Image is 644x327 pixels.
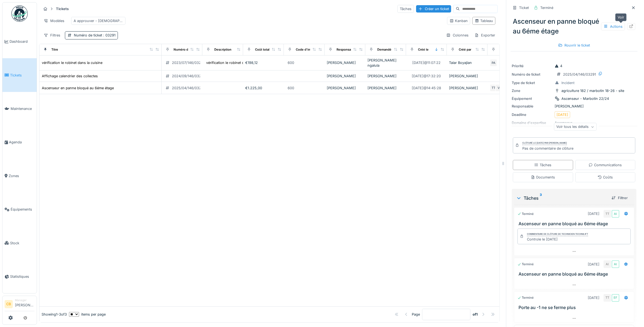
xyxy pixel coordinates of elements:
div: V. [495,84,503,92]
a: CB Manager[PERSON_NAME] [5,298,34,311]
a: Équipements [2,193,37,226]
div: Code d'imputation [296,47,323,52]
span: Maintenance [11,106,34,111]
strong: Tickets [54,6,71,11]
div: 2024/09/146/03291 [172,73,205,79]
span: Statistiques [10,274,34,279]
sup: 3 [540,195,542,201]
div: [PERSON_NAME] [449,85,485,91]
div: Affichage calendrier des collectes [42,73,98,79]
div: Voir tous les détails [554,123,596,131]
div: Controle le [DATE] [527,237,588,242]
div: Pas de commentaire de clôture [522,146,573,151]
div: Terminé [517,212,534,216]
div: Tâches [397,5,414,13]
div: Kanban [450,18,468,23]
a: Agenda [2,125,37,159]
h3: Porte au -1 ne se ferme plus [519,305,632,310]
div: PA [490,59,497,67]
div: [PERSON_NAME] ngalula [367,58,404,68]
div: EF [612,294,619,302]
span: Équipements [11,207,34,212]
a: Dashboard [2,25,37,58]
a: Tickets [2,58,37,92]
a: Stock [2,226,37,260]
div: [DATE] @ 14:45:28 [412,85,441,91]
div: 600 [288,85,294,91]
div: agriculture 182 / marbotin 18-26 - site [561,88,624,93]
div: Terminé [517,262,534,267]
div: Responsable [512,104,552,109]
a: Maintenance [2,92,37,125]
div: Demandé par [377,47,397,52]
div: vérification le robinet dans la cuisine [42,60,102,65]
div: [PERSON_NAME] [327,73,363,79]
div: Créé le [418,47,429,52]
div: Page [412,312,420,317]
div: Manager [15,298,34,302]
div: [PERSON_NAME] [367,85,404,91]
h3: Ascenseur en panne bloqué au 6éme étage [519,272,632,277]
div: [DATE] @ 11:07:22 [412,60,441,65]
span: Zones [9,173,34,178]
div: Colonnes [444,31,471,39]
div: Ascenseur - Marbotin 22/24 [561,96,609,101]
h3: Ascenseur en panne bloqué au 6éme étage [519,221,632,226]
div: €198,12 [245,60,282,65]
div: Talar Boyajian [449,60,485,65]
div: TT [604,294,611,302]
div: [DATE] @ 17:32:20 [412,73,441,79]
div: Ascenseur en panne bloqué au 6éme étage [42,85,114,91]
strong: of 1 [473,312,478,317]
div: [PERSON_NAME] [327,60,363,65]
div: TT [604,210,611,218]
span: Dashboard [10,39,34,44]
span: : 03291 [102,33,115,37]
div: Incident [561,80,574,85]
div: 4 [555,63,562,69]
div: Documents [531,175,555,180]
a: Statistiques [2,260,37,293]
div: Terminé [517,295,534,300]
div: Créé par [459,47,471,52]
div: 2023/07/146/03291 [172,60,205,65]
div: 600 [288,60,294,65]
div: Numéro de ticket [74,33,115,38]
div: Équipement [512,96,552,101]
div: Coût total [255,47,269,52]
div: Actions [601,23,625,30]
div: [DATE] [557,112,568,117]
div: Coûts [598,175,613,180]
div: [DATE] [588,295,599,300]
div: Tâches [534,162,551,168]
div: Numéro de ticket [512,72,552,77]
span: Agenda [9,140,34,145]
div: AI [604,260,611,268]
div: [PERSON_NAME] [367,73,404,79]
div: items per page [69,312,106,317]
div: Rouvrir le ticket [556,42,592,49]
div: Tâches [516,195,607,201]
div: Titre [51,47,58,52]
div: Exporter [472,31,498,39]
div: vérification le robinet dans la cuisine [206,60,267,65]
div: Showing 1 - 3 of 3 [42,312,67,317]
div: [DATE] [588,262,599,267]
div: Deadline [512,112,552,117]
div: 2025/04/146/03291 [563,72,596,77]
div: [PERSON_NAME] [449,73,485,79]
span: Tickets [10,73,34,78]
div: Tableau [475,18,493,23]
a: Zones [2,159,37,193]
div: A approuver - [DEMOGRAPHIC_DATA] [74,18,123,23]
div: Priorité [512,63,552,69]
div: Responsable [337,47,356,52]
div: [PERSON_NAME] [327,85,363,91]
img: Badge_color-CXgf-gQk.svg [11,5,28,22]
div: Communications [589,162,622,168]
div: Commentaire de clôture de Technicien Technilift [527,232,588,236]
li: CB [5,300,13,308]
span: Stock [10,240,34,246]
div: Créer un ticket [416,5,451,13]
li: [PERSON_NAME] [15,298,34,310]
